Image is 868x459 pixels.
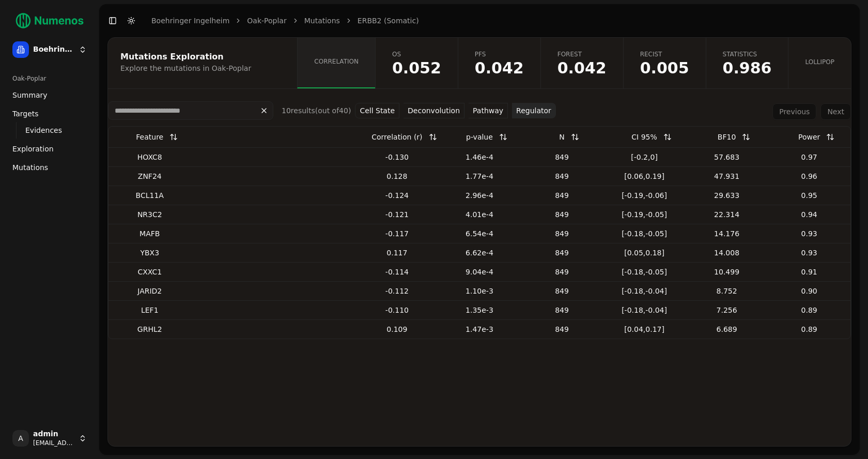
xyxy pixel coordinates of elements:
[8,8,91,33] img: Numenos
[442,209,517,220] div: 4.01e-4
[607,267,681,277] div: [ -0.18 , -0.05 ]
[525,152,599,162] div: 849
[805,58,834,66] span: Lollipop
[105,13,120,28] button: Toggle Sidebar
[136,128,163,146] div: Feature
[113,324,187,334] div: GRHL2
[557,60,607,76] span: 0.0418171749422119
[113,228,187,239] div: MAFB
[113,286,187,296] div: JARID2
[392,60,441,76] span: 0.0522033351209229
[442,228,517,239] div: 6.54e-4
[525,190,599,201] div: 849
[690,228,764,239] div: 14.176
[442,248,517,258] div: 6.62e-4
[442,286,517,296] div: 1.10e-3
[607,248,681,258] div: [ 0.05 , 0.18 ]
[772,209,846,220] div: 0.94
[607,152,681,162] div: [ -0.2 , 0 ]
[607,305,681,315] div: [ -0.18 , -0.04 ]
[623,38,706,88] a: RECIST0.005
[12,109,39,119] span: Targets
[723,50,772,58] span: Statistics
[8,159,91,176] a: Mutations
[360,209,435,220] div: -0.121
[706,38,788,88] a: Statistics0.986
[525,324,599,334] div: 849
[360,286,435,296] div: -0.112
[512,103,556,118] button: Regulator
[718,128,736,146] div: BF10
[8,70,91,87] div: Oak-Poplar
[525,248,599,258] div: 849
[12,430,29,447] span: A
[304,16,340,26] a: Mutations
[607,324,681,334] div: [ 0.04 , 0.17 ]
[772,248,846,258] div: 0.93
[12,144,54,154] span: Exploration
[525,286,599,296] div: 849
[8,141,91,157] a: Exploration
[540,38,623,88] a: Forest0.042
[371,128,422,146] div: Correlation (r)
[525,228,599,239] div: 849
[113,152,187,162] div: HOXC8
[113,248,187,258] div: YBX3
[315,106,351,115] span: (out of 40 )
[690,267,764,277] div: 10.499
[120,53,282,61] div: Mutations Exploration
[12,90,48,100] span: Summary
[525,209,599,220] div: 849
[607,190,681,201] div: [ -0.19 , -0.06 ]
[8,87,91,103] a: Summary
[297,38,375,88] a: Correlation
[360,267,435,277] div: -0.114
[607,209,681,220] div: [ -0.19 , -0.05 ]
[525,171,599,181] div: 849
[360,190,435,201] div: -0.124
[442,305,517,315] div: 1.35e-3
[442,267,517,277] div: 9.04e-4
[25,125,62,135] span: Evidences
[690,305,764,315] div: 7.256
[120,63,282,73] div: Explore the mutations in Oak-Poplar
[442,324,517,334] div: 1.47e-3
[151,16,419,26] nav: breadcrumb
[21,123,79,137] a: Evidences
[8,426,91,451] button: Aadmin[EMAIL_ADDRESS]
[360,228,435,239] div: -0.117
[631,128,657,146] div: CI 95%
[607,228,681,239] div: [ -0.18 , -0.05 ]
[723,60,772,76] span: 0.986
[404,103,464,118] button: Deconvolution
[772,286,846,296] div: 0.90
[469,103,508,118] button: Pathway
[442,171,517,181] div: 1.77e-4
[33,45,74,54] span: Boehringer Ingelheim
[12,162,48,173] span: Mutations
[360,248,435,258] div: 0.117
[607,171,681,181] div: [ 0.06 , 0.19 ]
[151,16,229,26] a: Boehringer Ingelheim
[113,305,187,315] div: LEF1
[442,152,517,162] div: 1.46e-4
[124,13,138,28] button: Toggle Dark Mode
[640,50,689,58] span: RECIST
[788,38,851,88] a: Lollipop
[282,106,315,115] span: 10 result s
[466,128,493,146] div: p-value
[375,38,458,88] a: OS0.052
[559,128,564,146] div: N
[525,267,599,277] div: 849
[355,103,399,118] button: Cell State
[525,305,599,315] div: 849
[690,152,764,162] div: 57.683
[557,50,607,58] span: Forest
[607,286,681,296] div: [ -0.18 , -0.04 ]
[8,105,91,122] a: Targets
[772,305,846,315] div: 0.89
[360,324,435,334] div: 0.109
[360,305,435,315] div: -0.110
[772,190,846,201] div: 0.95
[772,228,846,239] div: 0.93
